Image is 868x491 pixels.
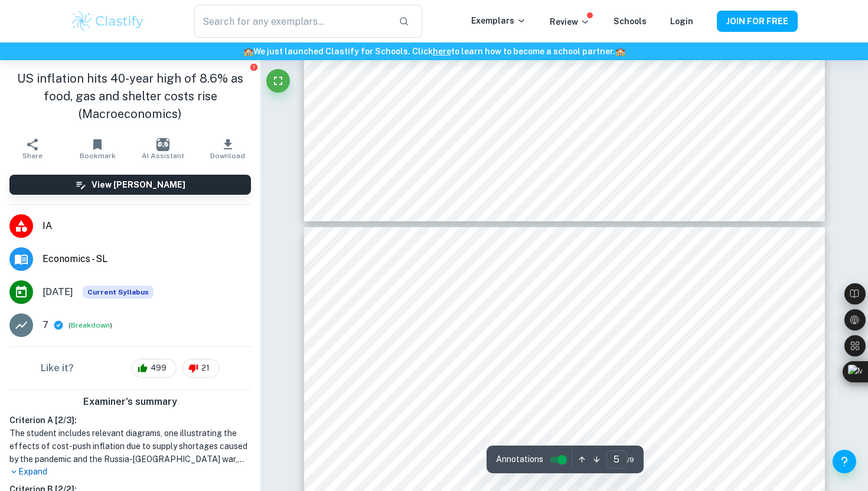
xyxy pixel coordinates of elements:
button: View [PERSON_NAME] [9,175,251,195]
div: This exemplar is based on the current syllabus. Feel free to refer to it for inspiration/ideas wh... [83,286,154,299]
p: Exemplars [471,14,526,27]
span: AI Assistant [142,152,184,160]
h6: Examiner's summary [5,395,256,409]
p: Expand [9,466,251,478]
span: 🏫 [243,47,253,56]
span: 21 [195,362,216,374]
button: Download [195,132,260,165]
h1: US inflation hits 40-year high of 8.6% as food, gas and shelter costs rise (Macroeconomics) [9,70,251,123]
span: 🏫 [615,47,625,56]
span: IA [43,219,251,233]
span: / 9 [627,454,634,465]
span: Annotations [496,453,543,466]
button: JOIN FOR FREE [717,11,798,32]
h6: Like it? [41,361,74,375]
span: Bookmark [80,152,116,160]
p: 7 [43,318,48,332]
button: Breakdown [71,320,110,330]
button: Fullscreen [266,69,290,93]
span: ( ) [68,320,112,331]
h6: Criterion A [ 2 / 3 ]: [9,414,251,427]
span: [DATE] [43,285,73,299]
div: 21 [182,359,220,378]
button: Report issue [249,63,258,71]
a: Login [670,17,693,26]
input: Search for any exemplars... [194,5,389,38]
h6: We just launched Clastify for Schools. Click to learn how to become a school partner. [2,45,866,58]
button: AI Assistant [130,132,195,165]
span: 499 [144,362,173,374]
span: Economics - SL [43,252,251,266]
h6: View [PERSON_NAME] [92,178,185,191]
span: Download [210,152,245,160]
h1: The student includes relevant diagrams, one illustrating the effects of cost-push inflation due t... [9,427,251,466]
span: Share [22,152,43,160]
img: Clastify logo [70,9,145,33]
p: Review [550,15,590,28]
div: 499 [132,359,177,378]
button: Help and Feedback [833,450,856,473]
a: Schools [614,17,647,26]
img: AI Assistant [156,138,169,151]
button: Bookmark [65,132,130,165]
a: here [433,47,451,56]
span: Current Syllabus [83,286,154,299]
